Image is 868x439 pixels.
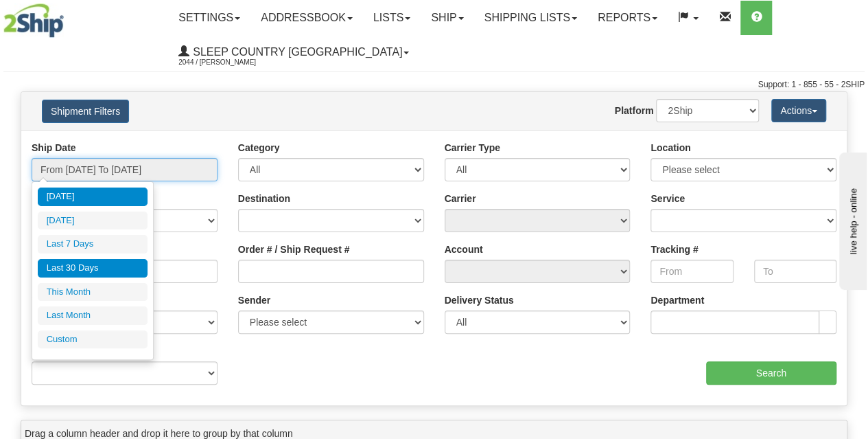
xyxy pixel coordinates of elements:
a: Ship [421,1,473,35]
a: Reports [587,1,668,35]
label: Destination [238,192,290,205]
iframe: chat widget [836,149,867,289]
a: Settings [168,1,250,35]
div: live help - online [10,12,127,22]
label: Department [650,293,704,307]
li: Custom [38,330,148,349]
button: Actions [771,99,826,122]
a: Sleep Country [GEOGRAPHIC_DATA] 2044 / [PERSON_NAME] [168,35,419,69]
img: logo2044.jpg [3,3,64,38]
label: Account [445,243,483,256]
label: Carrier Type [445,141,500,155]
a: Lists [363,1,421,35]
label: Sender [238,293,270,307]
a: Addressbook [250,1,363,35]
li: This Month [38,283,148,302]
li: [DATE] [38,212,148,230]
label: Ship Date [32,141,76,155]
label: Location [650,141,690,155]
input: Search [706,361,837,385]
label: Delivery Status [445,293,514,307]
span: 2044 / [PERSON_NAME] [178,56,281,69]
li: Last Month [38,306,148,325]
label: Tracking # [650,243,698,256]
label: Platform [615,104,654,117]
li: Last 30 Days [38,259,148,278]
button: Shipment Filters [42,100,129,123]
span: Sleep Country [GEOGRAPHIC_DATA] [189,46,402,58]
div: Support: 1 - 855 - 55 - 2SHIP [3,79,865,91]
label: Category [238,141,280,155]
a: Shipping lists [474,1,587,35]
li: [DATE] [38,188,148,206]
label: Service [650,192,685,205]
label: Order # / Ship Request # [238,243,350,256]
label: Carrier [445,192,476,205]
input: To [754,260,836,283]
input: From [650,260,733,283]
li: Last 7 Days [38,235,148,254]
